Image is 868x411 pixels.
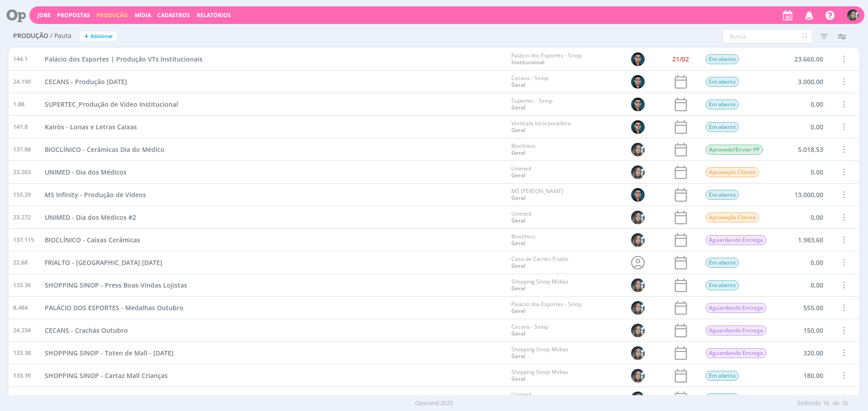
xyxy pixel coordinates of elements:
[94,12,131,19] button: Produção
[774,116,828,138] div: 0,00
[631,75,645,89] img: J
[511,98,552,111] div: Supertec - Sinop
[45,190,146,199] a: MS Infinity - Produção de Vídeos
[511,52,582,66] div: Palácio dos Esportes - Sinop
[631,120,645,134] img: J
[511,81,525,89] a: Geral
[80,32,117,41] button: +Adicionar
[511,284,525,292] a: Geral
[45,393,145,403] a: UNIMED - Cartões Outubro Rosa
[511,346,568,359] div: Shopping Sinop Mídias
[706,77,739,87] span: Em aberto
[45,99,178,109] a: SUPERTEC_Produção de Vídeo Institucional
[54,12,93,19] button: Propostas
[511,211,531,224] div: Unimed
[13,168,31,177] span: 23.263
[45,326,128,335] span: CECANS - Crachás Outubro
[13,281,31,290] span: 133.36
[511,330,525,337] a: Geral
[511,149,525,156] a: Geral
[13,236,34,245] span: 137.115
[631,211,645,224] img: A
[45,190,146,199] span: MS Infinity - Produção de Vídeos
[96,11,128,19] a: Produção
[197,11,231,19] a: Relatórios
[631,143,645,156] img: A
[13,349,31,358] span: 133.38
[706,54,739,64] span: Em aberto
[774,48,828,70] div: 23.660,00
[706,303,766,313] span: Aguardando Entrega
[84,32,89,41] span: +
[45,348,174,358] a: SHOPPING SINOP - Toten de Mall - [DATE]
[13,303,28,312] span: 8.484
[194,12,234,19] button: Relatórios
[631,346,645,360] img: A
[13,326,31,335] span: 24.234
[631,165,645,179] img: A
[631,369,645,383] img: A
[631,279,645,292] img: A
[774,387,828,409] div: 0,00
[13,394,31,403] span: 23.278
[45,235,140,245] a: BIOCLÍNICO - Caixas Cerâmicas
[706,167,759,177] span: Aprovação Cliente
[13,100,24,109] span: 1.88
[45,123,137,131] span: Kairós - Lonas e Letras Caixas
[774,229,828,251] div: 1.983,60
[511,75,548,88] div: Cecans - Sinop
[774,184,828,206] div: 13.000,00
[13,32,48,40] span: Produção
[706,371,739,381] span: Em aberto
[45,303,184,312] a: PALÁCIO DOS ESPORTES - Medalhas Outubro
[135,11,151,19] a: Mídia
[706,348,766,358] span: Aguardando Entrega
[706,280,739,290] span: Em aberto
[511,324,548,337] div: Cecans - Sinop
[511,352,525,360] a: Geral
[511,126,525,134] a: Geral
[706,213,759,222] span: Aprovação Cliente
[631,52,645,66] img: J
[672,56,689,62] div: 21/02
[45,77,127,86] a: CECANS - Produção [DATE]
[706,393,739,403] span: Em aberto
[722,29,812,43] input: Busca
[45,258,162,267] a: FRIALTO - [GEOGRAPHIC_DATA] [DATE]
[841,399,848,408] span: 16
[774,342,828,364] div: 320,00
[706,122,739,132] span: Em aberto
[511,375,525,383] a: Geral
[847,7,859,23] button: A
[631,301,645,315] img: A
[511,262,525,269] a: Geral
[511,165,531,179] div: Unimed
[45,213,136,222] span: UNIMED - Dia dos Médicos #2
[45,168,127,176] span: UNIMED - Dia dos Médicos
[631,188,645,202] img: J
[157,11,190,19] span: Cadastros
[38,11,51,19] a: Jobs
[511,279,568,292] div: Shopping Sinop Mídias
[631,392,645,405] img: A
[13,190,31,199] span: 153.29
[511,188,563,201] div: MS [PERSON_NAME]
[45,371,168,380] span: SHOPPING SINOP - Cartaz Mall Crianças
[13,55,28,64] span: 144.1
[511,369,568,382] div: Shopping Sinop Mídias
[511,239,525,247] a: Geral
[511,256,568,269] div: Casa de Carnes Frialto
[45,281,187,289] span: SHOPPING SINOP - Press Boas-Vindas Lojistas
[90,33,113,39] span: Adicionar
[511,194,525,202] a: Geral
[847,9,859,21] img: A
[774,274,828,296] div: 0,00
[774,251,828,274] div: 0,00
[774,206,828,228] div: 0,00
[45,55,203,63] span: Palácio dos Esportes | Produção VTs Institucionais
[774,319,828,341] div: 150,00
[45,213,136,222] a: UNIMED - Dia dos Médicos #2
[511,104,525,111] a: Geral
